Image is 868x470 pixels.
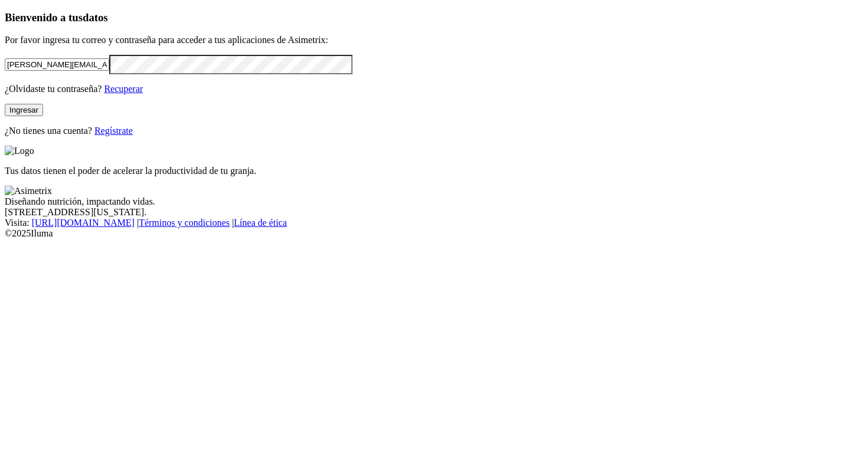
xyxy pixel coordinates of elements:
p: ¿Olvidaste tu contraseña? [5,84,863,94]
a: Recuperar [104,84,143,94]
input: Tu correo [5,58,109,71]
div: © 2025 Iluma [5,228,863,239]
img: Asimetrix [5,186,52,196]
a: Línea de ética [234,218,287,228]
h3: Bienvenido a tus [5,11,863,24]
button: Ingresar [5,104,43,116]
div: Visita : | | [5,218,863,228]
div: Diseñando nutrición, impactando vidas. [5,196,863,207]
a: [URL][DOMAIN_NAME] [32,218,135,228]
p: Tus datos tienen el poder de acelerar la productividad de tu granja. [5,166,863,176]
span: datos [83,11,108,24]
p: Por favor ingresa tu correo y contraseña para acceder a tus aplicaciones de Asimetrix: [5,35,863,45]
a: Regístrate [94,126,133,136]
a: Términos y condiciones [139,218,230,228]
div: [STREET_ADDRESS][US_STATE]. [5,207,863,218]
p: ¿No tienes una cuenta? [5,126,863,136]
img: Logo [5,146,34,156]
